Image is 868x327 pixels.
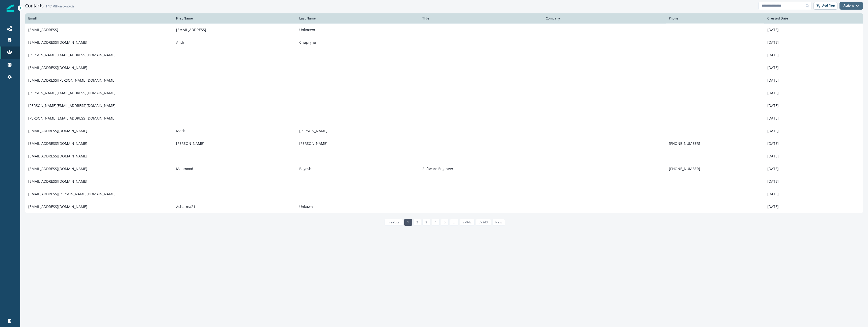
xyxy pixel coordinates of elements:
a: [PERSON_NAME][EMAIL_ADDRESS][DOMAIN_NAME][DATE] [25,49,863,61]
td: Chupryna [296,36,419,49]
td: [PERSON_NAME][EMAIL_ADDRESS][DOMAIN_NAME] [25,99,173,112]
p: [DATE] [767,90,860,96]
p: [DATE] [767,192,860,197]
a: Next page [492,219,505,226]
p: [DATE] [767,78,860,83]
p: [DATE] [767,179,860,184]
td: [EMAIL_ADDRESS][DOMAIN_NAME] [25,61,173,74]
td: [EMAIL_ADDRESS][DOMAIN_NAME] [25,150,173,162]
a: [EMAIL_ADDRESS][DOMAIN_NAME][PERSON_NAME][PERSON_NAME][PHONE_NUMBER][DATE] [25,137,863,150]
td: Bayeshi [296,162,419,175]
div: First Name [176,16,293,20]
td: Unkown [296,200,419,213]
td: [PERSON_NAME][EMAIL_ADDRESS][DOMAIN_NAME] [25,49,173,61]
a: Page 77942 [460,219,475,226]
p: Add filter [822,4,835,7]
div: Email [28,16,170,20]
ul: Pagination [383,219,505,226]
p: Software Engineer [422,166,539,171]
a: [PERSON_NAME][EMAIL_ADDRESS][DOMAIN_NAME][DATE] [25,112,863,125]
a: [PERSON_NAME][EMAIL_ADDRESS][DOMAIN_NAME][DATE] [25,87,863,99]
p: [DATE] [767,128,860,133]
td: [EMAIL_ADDRESS][DOMAIN_NAME] [25,175,173,188]
div: Created Date [767,16,860,20]
td: [EMAIL_ADDRESS][PERSON_NAME][DOMAIN_NAME] [25,188,173,200]
td: [EMAIL_ADDRESS] [25,24,173,36]
a: [EMAIL_ADDRESS][DOMAIN_NAME]MahmoodBayeshiSoftware Engineer[PHONE_NUMBER][DATE] [25,162,863,175]
a: [EMAIL_ADDRESS][DOMAIN_NAME]Asharma21Unkown[DATE] [25,200,863,213]
a: Page 2 [413,219,421,226]
td: [PERSON_NAME] [296,137,419,150]
td: [PERSON_NAME] [173,137,296,150]
p: [DATE] [767,154,860,159]
td: Mahmood [173,162,296,175]
button: Add filter [813,2,837,10]
a: [EMAIL_ADDRESS][DOMAIN_NAME]AndriiChupryna[DATE] [25,36,863,49]
p: [DATE] [767,40,860,45]
td: [EMAIL_ADDRESS][PERSON_NAME][DOMAIN_NAME] [25,74,173,87]
h2: contacts [46,5,74,8]
td: [PHONE_NUMBER] [666,137,765,150]
a: Page 1 is your current page [404,219,412,226]
p: [DATE] [767,103,860,108]
p: [DATE] [767,166,860,171]
a: [EMAIL_ADDRESS][DOMAIN_NAME][DATE] [25,61,863,74]
h1: Contacts [25,3,44,9]
span: 1.17 Million [46,4,62,8]
p: [DATE] [767,204,860,209]
a: [EMAIL_ADDRESS][PERSON_NAME][DOMAIN_NAME][DATE] [25,74,863,87]
td: [EMAIL_ADDRESS][DOMAIN_NAME] [25,162,173,175]
td: [EMAIL_ADDRESS] [173,24,296,36]
td: [EMAIL_ADDRESS][DOMAIN_NAME] [25,36,173,49]
td: [PERSON_NAME][EMAIL_ADDRESS][DOMAIN_NAME] [25,87,173,99]
td: Asharma21 [173,200,296,213]
img: Inflection [7,5,14,12]
a: Page 77943 [476,219,491,226]
a: Page 5 [441,219,449,226]
td: Unknown [296,24,419,36]
a: [EMAIL_ADDRESS][DOMAIN_NAME]Mark[PERSON_NAME][DATE] [25,125,863,137]
td: Mark [173,125,296,137]
div: Last Name [299,16,416,20]
a: Page 4 [432,219,440,226]
a: [EMAIL_ADDRESS][EMAIL_ADDRESS]Unknown[DATE] [25,24,863,36]
a: Jump forward [450,219,458,226]
a: [PERSON_NAME][EMAIL_ADDRESS][DOMAIN_NAME][DATE] [25,99,863,112]
a: Page 3 [422,219,430,226]
div: Company [546,16,663,20]
div: Title [422,16,539,20]
button: Actions [839,2,863,10]
p: [DATE] [767,53,860,58]
a: [EMAIL_ADDRESS][DOMAIN_NAME][DATE] [25,150,863,162]
p: [DATE] [767,141,860,146]
td: [PHONE_NUMBER] [666,162,765,175]
p: [DATE] [767,27,860,32]
p: [DATE] [767,65,860,70]
td: [EMAIL_ADDRESS][DOMAIN_NAME] [25,125,173,137]
p: [DATE] [767,116,860,121]
td: [EMAIL_ADDRESS][DOMAIN_NAME] [25,200,173,213]
td: Andrii [173,36,296,49]
td: [EMAIL_ADDRESS][DOMAIN_NAME] [25,137,173,150]
td: [PERSON_NAME][EMAIL_ADDRESS][DOMAIN_NAME] [25,112,173,125]
a: [EMAIL_ADDRESS][PERSON_NAME][DOMAIN_NAME][DATE] [25,188,863,200]
a: [EMAIL_ADDRESS][DOMAIN_NAME][DATE] [25,175,863,188]
td: [PERSON_NAME] [296,125,419,137]
div: Phone [669,16,762,20]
